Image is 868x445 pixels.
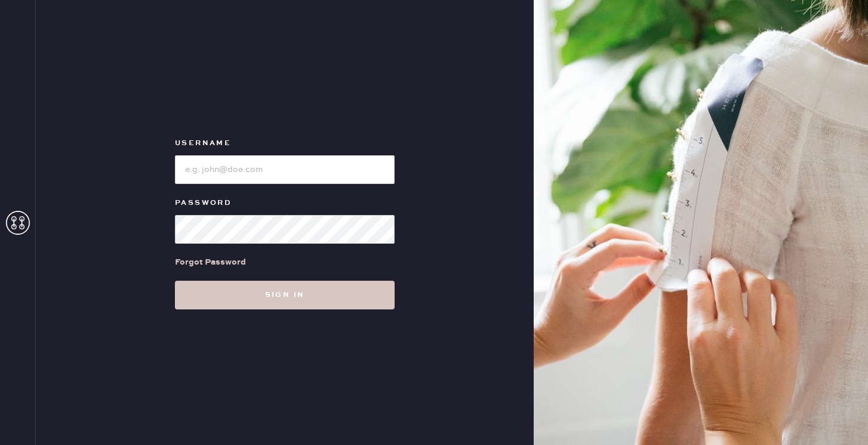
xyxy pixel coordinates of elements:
a: Forgot Password [175,244,246,281]
label: Username [175,136,395,151]
input: e.g. john@doe.com [175,155,395,184]
div: Forgot Password [175,256,246,269]
label: Password [175,196,395,210]
button: Sign in [175,281,395,309]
